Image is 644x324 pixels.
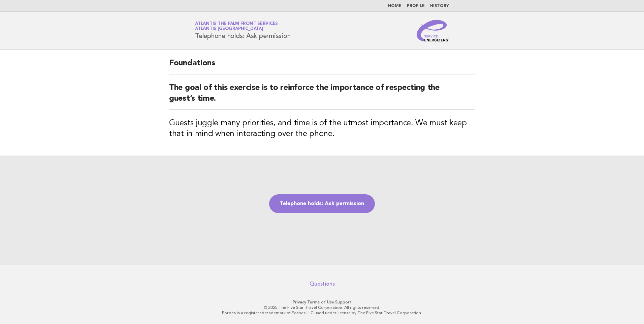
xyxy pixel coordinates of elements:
[388,4,401,8] a: Home
[335,300,352,304] a: Support
[269,194,375,213] a: Telephone holds: Ask permission
[407,4,425,8] a: Profile
[195,22,290,39] h1: Telephone holds: Ask permission
[430,4,449,8] a: History
[310,281,335,287] a: Questions
[293,300,306,304] a: Privacy
[116,299,528,305] p: · ·
[195,22,278,31] a: Atlantis The Palm Front ServicesAtlantis [GEOGRAPHIC_DATA]
[116,305,528,310] p: © 2025 The Five Star Travel Corporation. All rights reserved.
[169,83,475,110] h2: The goal of this exercise is to reinforce the importance of respecting the guest’s time.
[195,27,263,31] span: Atlantis [GEOGRAPHIC_DATA]
[417,20,449,41] img: Service Energizers
[169,118,475,139] h3: Guests juggle many priorities, and time is of the utmost importance. We must keep that in mind wh...
[307,300,334,304] a: Terms of Use
[116,310,528,316] p: Forbes is a registered trademark of Forbes LLC used under license by The Five Star Travel Corpora...
[169,58,475,74] h2: Foundations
